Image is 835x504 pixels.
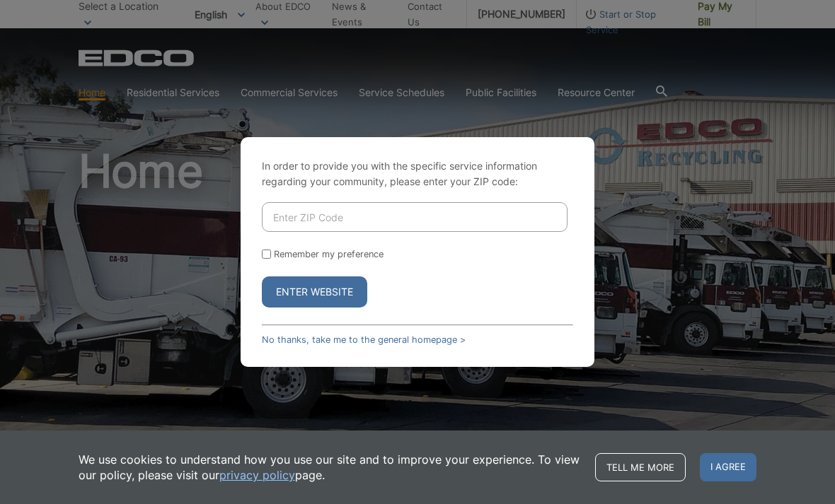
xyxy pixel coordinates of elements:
a: privacy policy [219,467,295,483]
span: I agree [700,453,756,481]
a: No thanks, take me to the general homepage > [262,334,466,345]
button: Enter Website [262,276,367,307]
p: We use cookies to understand how you use our site and to improve your experience. To view our pol... [79,452,581,483]
input: Enter ZIP Code [262,202,568,232]
p: In order to provide you with the specific service information regarding your community, please en... [262,158,573,189]
label: Remember my preference [274,249,384,259]
a: Tell me more [595,453,686,481]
